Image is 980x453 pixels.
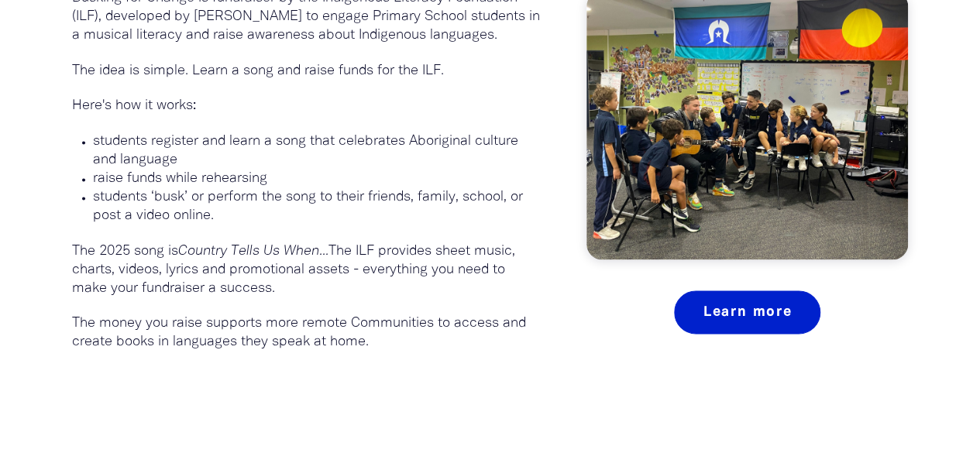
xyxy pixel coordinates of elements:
p: The money you raise supports more remote Communities to access and create books in languages they... [72,314,541,352]
p: students ‘busk’ or perform the song to their friends, family, school, or post a video online. [93,188,541,225]
p: The 2025 song is The ILF provides sheet music, charts, videos, lyrics and promotional assets - ev... [72,242,541,298]
em: Country Tells Us When... [178,245,328,258]
p: The idea is simple. Learn a song and raise funds for the ILF. [72,62,541,81]
p: raise funds while rehearsing [93,170,541,188]
a: Learn more [674,290,820,334]
p: Here's how it works: [72,97,541,115]
p: students register and learn a song that celebrates Aboriginal culture and language [93,132,541,170]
